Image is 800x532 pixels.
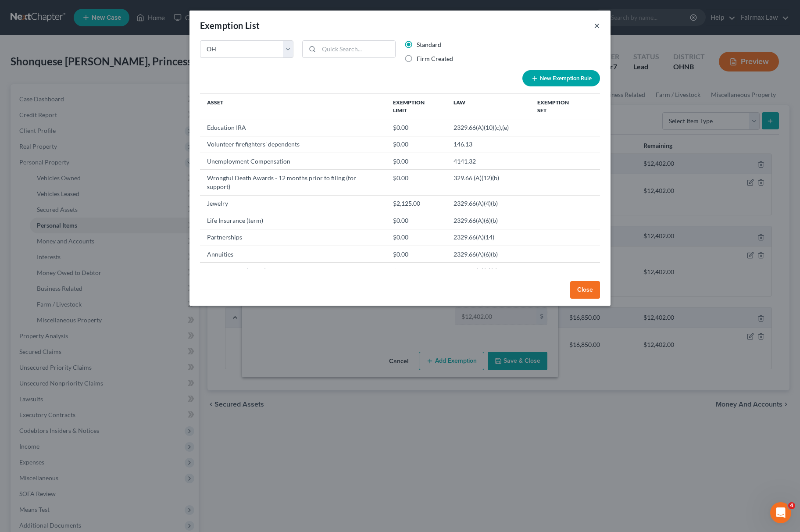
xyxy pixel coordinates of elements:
button: New Exemption Rule [522,70,600,86]
th: Exemption Set [530,94,586,119]
td: Jewelry [200,195,386,212]
td: $0.00 [386,212,446,229]
td: Education IRA [200,119,386,136]
td: $0.00 [386,263,446,279]
td: $0.00 [386,153,446,169]
td: 2329.66(A)(6)(c) [446,263,531,279]
span: 4 [788,502,795,509]
td: 2329.66(A)(4)(b) [446,195,531,212]
td: 2329.66(A)(10)(c),(e) [446,119,531,136]
td: 4141.32 [446,153,531,169]
th: Exemption Limit [386,94,446,119]
td: $0.00 [386,229,446,246]
td: Volunteer firefighters' dependents [200,136,386,153]
td: Life Insurance (term) [200,212,386,229]
input: Quick Search... [319,41,395,57]
td: 2329.66(A)(6)(b) [446,246,531,262]
td: $0.00 [386,246,446,262]
td: 329.66 (A)(12)(b) [446,170,531,195]
label: Standard [417,40,441,49]
button: Close [570,281,600,299]
iframe: Intercom live chat [770,502,791,523]
th: Asset [200,94,386,119]
td: 146.13 [446,136,531,153]
div: Exemption List [200,19,260,32]
td: $0.00 [386,170,446,195]
td: $0.00 [386,136,446,153]
td: Annuities [200,246,386,262]
td: $0.00 [386,119,446,136]
td: 2329.66(A)(6)(b) [446,212,531,229]
td: Partnerships [200,229,386,246]
td: Life Insurance (group) [200,263,386,279]
td: $2,125.00 [386,195,446,212]
td: Wrongful Death Awards - 12 months prior to filing (for support) [200,170,386,195]
button: × [594,20,600,31]
td: Unemployment Compensation [200,153,386,169]
td: 2329.66(A)(14) [446,229,531,246]
th: Law [446,94,531,119]
label: Firm Created [417,54,453,63]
